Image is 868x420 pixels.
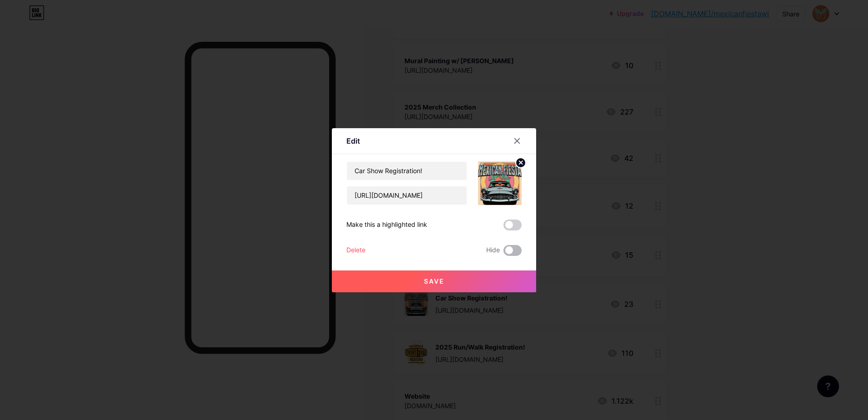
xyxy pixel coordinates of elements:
[346,220,427,230] div: Make this a highlighted link
[424,277,444,285] span: Save
[332,270,536,292] button: Save
[347,162,467,180] input: Title
[346,135,360,146] div: Edit
[346,245,365,256] div: Delete
[478,161,522,205] img: link_thumbnail
[347,186,467,205] input: URL
[486,245,500,256] span: Hide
